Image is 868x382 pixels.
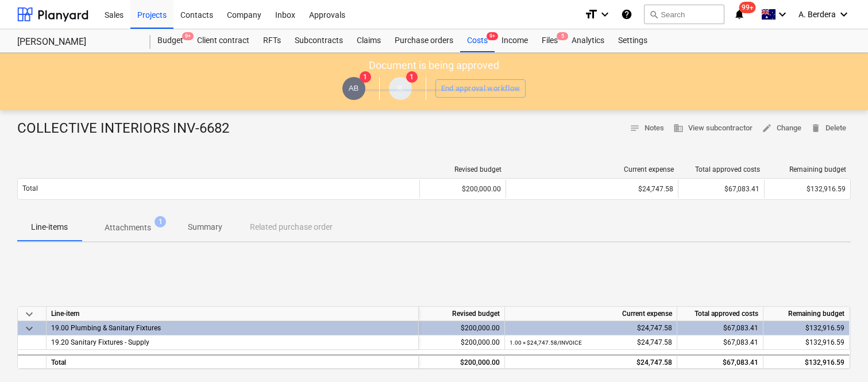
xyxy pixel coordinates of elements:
a: RFTs [256,29,288,52]
div: $24,747.58 [510,335,672,350]
button: Delete [806,119,851,137]
span: keyboard_arrow_down [22,322,36,335]
div: Current expense [505,307,677,321]
div: $200,000.00 [419,354,505,369]
span: $132,916.59 [807,185,846,193]
a: Purchase orders [388,29,460,52]
div: Remaining budget [769,165,846,173]
div: Remaining budget [763,307,850,321]
div: $200,000.00 [419,180,506,198]
iframe: Chat Widget [811,327,868,382]
span: Notes [630,122,664,135]
span: business [673,123,684,133]
p: Summary [188,221,222,233]
span: 9+ [182,32,194,40]
div: Budget [151,29,190,52]
span: 5 [557,32,568,40]
span: 1 [360,71,371,83]
p: Line-items [31,221,68,233]
div: $24,747.58 [510,321,672,335]
a: Client contract [190,29,256,52]
span: 19.20 Sanitary Fixtures - Supply [51,338,149,346]
span: Delete [811,122,846,135]
a: Analytics [565,29,611,52]
span: 9+ [487,32,498,40]
div: Total approved costs [677,307,763,321]
div: $132,916.59 [763,354,850,369]
span: Change [762,122,801,135]
a: Budget9+ [151,29,190,52]
div: Total approved costs [683,165,760,173]
div: Revised budget [419,307,505,321]
div: Files [535,29,565,52]
span: $67,083.41 [723,338,758,346]
a: Subcontracts [288,29,350,52]
div: 19.00 Plumbing & Sanitary Fixtures [51,321,414,335]
div: $200,000.00 [419,335,505,350]
span: View subcontractor [673,122,753,135]
a: Files5 [535,29,565,52]
a: Settings [611,29,654,52]
span: notes [630,123,640,133]
span: $132,916.59 [805,338,844,346]
div: $67,083.41 [677,321,763,335]
div: Revised budget [425,165,501,173]
p: Attachments [105,222,151,234]
div: Getting notes failed [580,5,659,19]
div: Total [47,354,419,369]
div: Line-item [47,307,419,321]
span: edit [762,123,772,133]
div: COLLECTIVE INTERIORS INV-6682 [17,119,238,138]
span: 1 [155,216,166,227]
button: View subcontractor [669,119,757,137]
button: Change [757,119,806,137]
span: 1 [406,71,418,83]
p: Total [22,184,38,194]
div: $132,916.59 [763,321,850,335]
div: [PERSON_NAME] [17,36,137,48]
div: $67,083.41 [677,354,763,369]
div: $67,083.41 [678,180,764,198]
div: $24,747.58 [510,356,672,370]
div: $200,000.00 [419,321,505,335]
a: Claims [350,29,388,52]
a: Costs9+ [460,29,495,52]
a: Income [495,29,535,52]
div: Current expense [511,165,674,173]
button: Notes [625,119,669,137]
div: Costs [460,29,495,52]
div: $24,747.58 [511,185,673,193]
small: 1.00 × $24,747.58 / INVOICE [510,339,582,346]
span: keyboard_arrow_down [22,307,36,321]
span: delete [811,123,821,133]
